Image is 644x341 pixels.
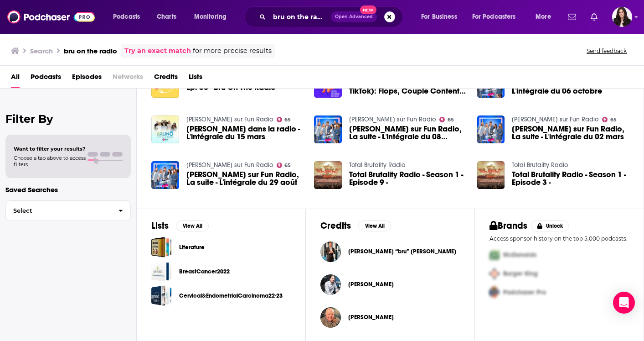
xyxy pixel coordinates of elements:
[415,10,469,24] button: open menu
[284,118,291,122] span: 65
[193,46,272,56] span: for more precise results
[564,9,580,25] a: Show notifications dropdown
[179,242,205,252] a: Literature
[151,220,169,231] h2: Lists
[179,291,283,301] a: Cervical&EndometrialCarcinoma22-23
[584,47,629,55] button: Send feedback
[5,200,131,221] button: Select
[151,261,172,282] a: BreastCancer2022
[31,69,61,88] a: Podcasts
[107,10,152,24] button: open menu
[489,235,629,242] p: Access sponsor history on the top 5,000 podcasts.
[186,125,304,141] span: [PERSON_NAME] dans la radio - L'intégrale du 15 mars
[320,303,460,332] button: Bruce DuMontBruce DuMont
[14,146,86,152] span: Want to filter your results?
[320,237,460,266] button: Josh “bru” BrubakerJosh “bru” Brubaker
[348,314,394,321] span: [PERSON_NAME]
[320,270,460,299] button: Bruce MurrayBruce Murray
[179,267,230,277] a: BreastCancer2022
[151,10,182,24] a: Charts
[113,69,143,88] span: Networks
[602,117,617,122] a: 65
[335,15,373,19] span: Open Advanced
[358,220,391,231] button: View All
[151,220,209,231] a: ListsView All
[349,125,466,141] a: Bruno sur Fun Radio, La suite - L'intégrale du 08 décembre
[612,7,632,27] button: Show profile menu
[284,163,291,168] span: 65
[448,118,454,122] span: 65
[124,46,191,56] a: Try an exact match
[331,11,377,22] button: Open AdvancedNew
[151,115,179,143] img: Bruno dans la radio - L'intégrale du 15 mars
[320,241,341,262] img: Josh “bru” Brubaker
[11,69,20,88] a: All
[157,10,176,23] span: Charts
[349,171,466,186] a: Total Brutality Radio - Season 1 - Episode 9 -
[348,314,394,321] a: Bruce DuMont
[529,10,562,24] button: open menu
[5,112,131,126] h2: Filter By
[186,161,273,169] a: Bruno sur Fun Radio
[113,10,140,23] span: Podcasts
[277,163,291,168] a: 65
[151,237,172,257] a: Literature
[176,220,209,231] button: View All
[503,251,536,259] span: McDonalds
[186,171,304,186] a: Bruno sur Fun Radio, La suite - L'intégrale du 29 août
[486,283,503,302] img: Third Pro Logo
[503,289,546,296] span: Podchaser Pro
[587,9,601,25] a: Show notifications dropdown
[253,6,412,27] div: Search podcasts, credits, & more...
[7,8,95,26] a: Podchaser - Follow, Share and Rate Podcasts
[269,10,331,24] input: Search podcasts, credits, & more...
[151,285,172,306] a: Cervical&EndometrialCarcinoma22-23
[186,171,304,186] span: [PERSON_NAME] sur Fun Radio, La suite - L'intégrale du 29 août
[486,246,503,264] img: First Pro Logo
[348,281,394,288] span: [PERSON_NAME]
[531,220,570,231] button: Unlock
[349,161,405,169] a: Total Brutality Radio
[612,7,632,27] img: User Profile
[64,47,117,55] h3: bru on the radio
[320,220,391,231] a: CreditsView All
[477,115,505,143] img: Bruno sur Fun Radio, La suite - L'intégrale du 02 mars
[477,161,505,189] img: Total Brutality Radio - Season 1 - Episode 3 -
[348,248,456,255] a: Josh “bru” Brubaker
[512,125,629,141] a: Bruno sur Fun Radio, La suite - L'intégrale du 02 mars
[348,248,456,255] span: [PERSON_NAME] “bru” [PERSON_NAME]
[489,220,527,231] h2: Brands
[348,281,394,288] a: Bruce Murray
[5,185,131,194] p: Saved Searches
[314,115,342,143] img: Bruno sur Fun Radio, La suite - L'intégrale du 08 décembre
[512,171,629,186] span: Total Brutality Radio - Season 1 - Episode 3 -
[610,118,617,122] span: 65
[439,117,454,122] a: 65
[320,274,341,295] img: Bruce Murray
[14,155,86,168] span: Choose a tab above to access filters.
[466,10,529,24] button: open menu
[320,307,341,328] a: Bruce DuMont
[314,161,342,189] img: Total Brutality Radio - Season 1 - Episode 9 -
[188,10,238,24] button: open menu
[154,69,178,88] span: Credits
[30,47,53,55] h3: Search
[486,264,503,283] img: Second Pro Logo
[512,161,568,169] a: Total Brutality Radio
[512,125,629,141] span: [PERSON_NAME] sur Fun Radio, La suite - L'intégrale du 02 mars
[194,10,227,23] span: Monitoring
[189,69,202,88] a: Lists
[472,10,516,23] span: For Podcasters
